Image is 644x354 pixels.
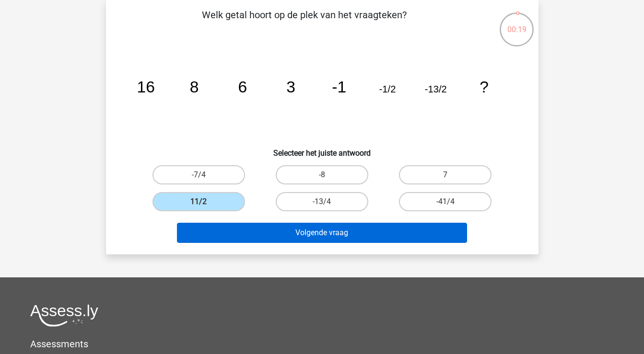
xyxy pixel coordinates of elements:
img: Assessly logo [30,304,98,327]
label: -41/4 [399,192,492,211]
tspan: 3 [286,78,295,96]
tspan: 16 [137,78,154,96]
label: -7/4 [152,165,245,184]
label: 11/2 [152,192,245,211]
label: 7 [399,165,492,184]
h5: Assessments [30,338,614,350]
tspan: -1/2 [379,84,396,94]
div: 00:19 [499,11,535,35]
label: -8 [276,165,368,184]
label: -13/4 [276,192,368,211]
button: Volgende vraag [177,223,467,243]
tspan: -1 [332,78,346,96]
tspan: 6 [238,78,247,96]
tspan: -13/2 [424,84,446,94]
h6: Selecteer het juiste antwoord [121,141,523,158]
p: Welk getal hoort op de plek van het vraagteken? [121,8,487,36]
tspan: 8 [189,78,199,96]
tspan: ? [480,78,489,96]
